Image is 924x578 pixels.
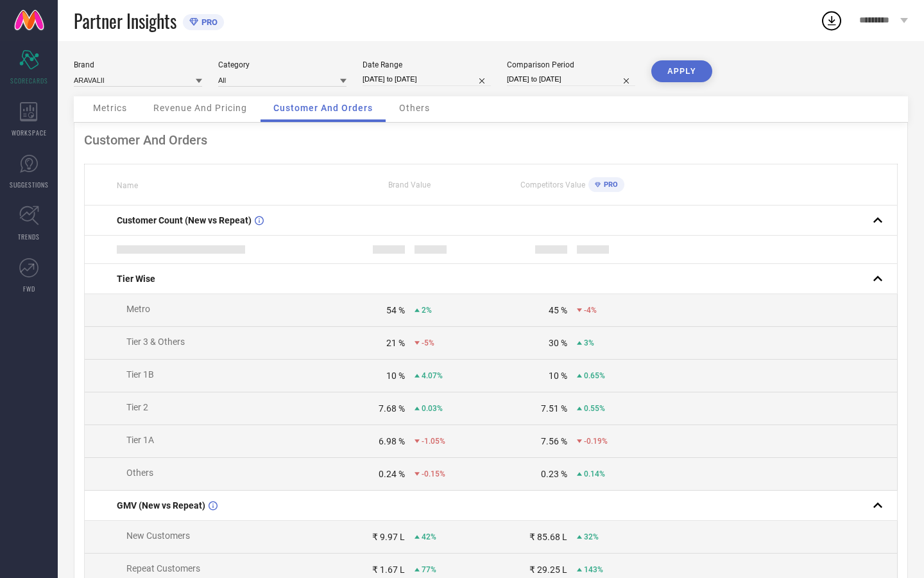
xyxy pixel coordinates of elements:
div: 30 % [549,338,567,348]
span: Repeat Customers [126,563,200,574]
span: Tier 2 [126,402,148,412]
span: -1.05% [422,437,445,446]
span: GMV (New vs Repeat) [117,500,205,511]
span: 77% [422,565,436,574]
span: -5% [422,338,434,347]
span: Tier 1B [126,369,154,380]
span: 42% [422,532,436,541]
span: PRO [198,17,218,27]
span: Metro [126,304,150,314]
div: 6.98 % [379,436,405,446]
div: 54 % [386,305,405,315]
div: ₹ 85.68 L [529,532,567,542]
span: SCORECARDS [10,76,48,85]
span: 4.07% [422,371,443,380]
div: 0.23 % [541,469,567,479]
span: 0.14% [584,469,605,478]
span: 0.55% [584,404,605,413]
div: ₹ 1.67 L [372,565,405,575]
button: APPLY [651,60,712,82]
div: 7.68 % [379,403,405,414]
span: TRENDS [18,232,40,241]
span: 143% [584,565,603,574]
span: SUGGESTIONS [10,180,49,189]
span: -0.15% [422,469,445,478]
div: 21 % [386,338,405,348]
div: Brand [74,60,202,69]
span: -4% [584,306,597,315]
span: New Customers [126,530,190,541]
span: Revenue And Pricing [153,103,247,113]
input: Select date range [363,73,491,86]
span: Metrics [93,103,127,113]
span: -0.19% [584,437,608,446]
span: Customer And Orders [273,103,373,113]
div: Category [218,60,346,69]
span: 0.65% [584,371,605,380]
span: Others [126,468,153,478]
span: Name [117,181,138,190]
div: ₹ 29.25 L [529,565,567,575]
div: Date Range [363,60,491,69]
span: PRO [601,180,618,189]
span: Competitors Value [520,180,585,189]
span: Tier 3 & Others [126,337,185,347]
span: Tier 1A [126,435,154,445]
span: 0.03% [422,404,443,413]
input: Select comparison period [507,73,635,86]
span: Partner Insights [74,8,176,34]
span: Customer Count (New vs Repeat) [117,215,252,225]
div: 10 % [386,371,405,381]
span: Tier Wise [117,274,155,284]
span: WORKSPACE [12,128,47,137]
div: ₹ 9.97 L [372,532,405,542]
span: Others [399,103,430,113]
div: Customer And Orders [84,132,898,148]
div: 10 % [549,371,567,381]
div: 7.56 % [541,436,567,446]
span: 3% [584,338,594,347]
span: 2% [422,306,432,315]
div: 7.51 % [541,403,567,414]
span: Brand Value [388,180,431,189]
span: FWD [23,284,35,293]
span: 32% [584,532,599,541]
div: 45 % [549,305,567,315]
div: Open download list [820,9,843,32]
div: 0.24 % [379,469,405,479]
div: Comparison Period [507,60,635,69]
